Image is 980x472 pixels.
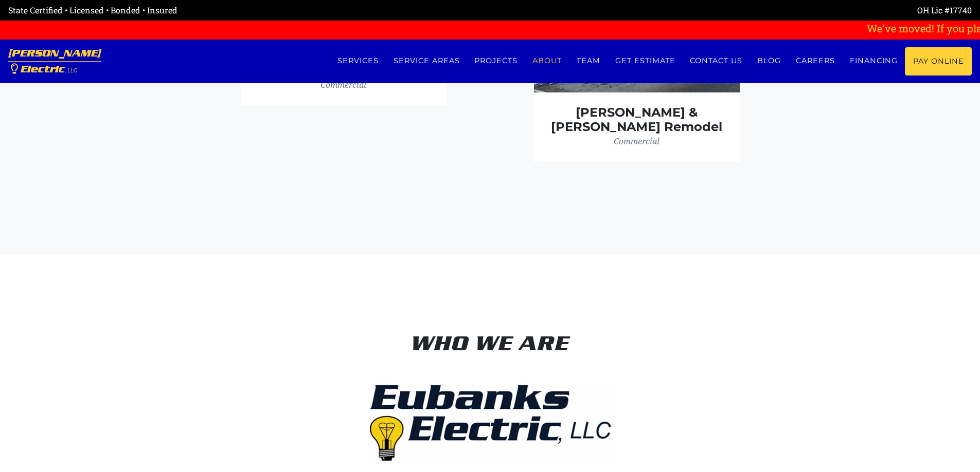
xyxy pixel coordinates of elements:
[789,47,843,74] a: Careers
[65,68,77,73] span: , LLC
[254,78,434,92] p: Commercial
[842,47,905,74] a: Financing
[547,135,727,149] p: Commercial
[330,47,386,74] a: Services
[8,40,101,83] a: [PERSON_NAME] Electric, LLC
[547,105,727,135] h4: [PERSON_NAME] & [PERSON_NAME] Remodel
[608,47,683,74] a: Get estimate
[205,331,776,356] h2: Who we are
[386,47,467,74] a: Service Areas
[467,47,525,74] a: Projects
[8,4,490,16] div: State Certified • Licensed • Bonded • Insured
[569,47,608,74] a: Team
[750,47,789,74] a: Blog
[683,47,750,74] a: Contact us
[490,4,972,16] div: OH Lic #17740
[525,47,569,74] a: About
[905,47,972,75] a: Pay Online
